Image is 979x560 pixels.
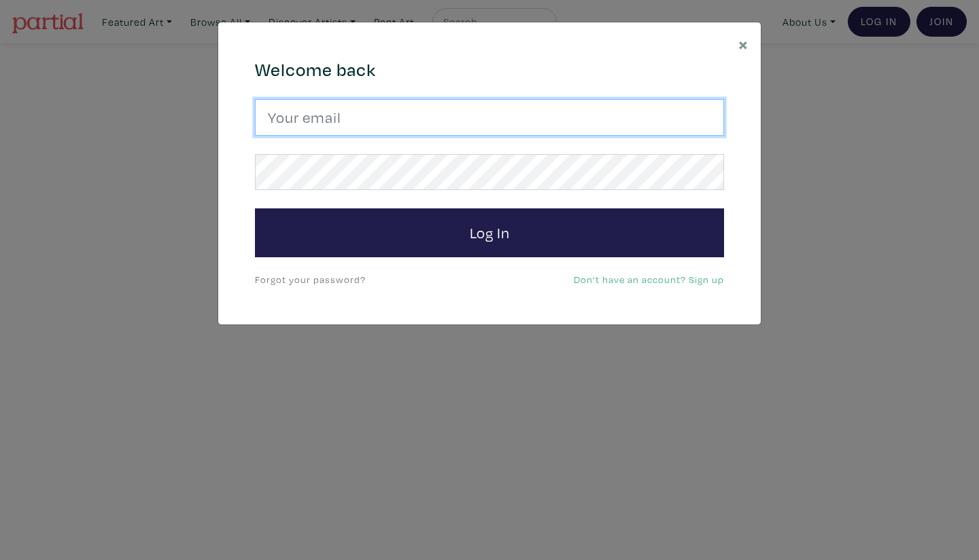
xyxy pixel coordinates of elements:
[738,32,749,56] span: ×
[726,22,761,65] button: Close
[255,273,366,286] a: Forgot your password?
[255,59,724,81] h4: Welcome back
[255,99,724,136] input: Your email
[574,273,724,286] a: Don't have an account? Sign up
[255,208,724,257] button: Log In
